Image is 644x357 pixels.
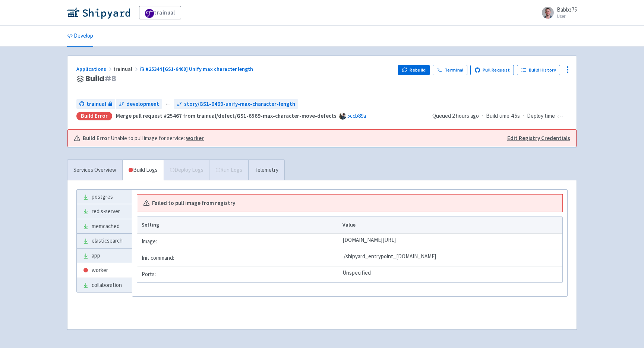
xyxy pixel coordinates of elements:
div: Build Error [76,112,112,120]
a: memcached [77,219,132,234]
a: worker [186,135,204,142]
button: Rebuild [398,65,430,75]
a: Edit Registry Credentials [507,134,570,143]
span: development [126,100,159,108]
td: Init command: [137,250,340,266]
td: Ports: [137,266,340,282]
span: ← [165,100,171,108]
span: -:-- [556,112,563,120]
time: 2 hours ago [452,112,479,119]
th: Value [340,217,562,233]
span: Build time [486,112,509,120]
a: worker [77,263,132,278]
a: redis-server [77,204,132,219]
a: development [116,99,162,109]
a: collaboration [77,278,132,293]
small: User [557,14,577,19]
td: Image: [137,233,340,250]
a: #25344 [GS1-6469] Unify max character length [139,66,254,72]
b: Build Error [83,134,110,143]
strong: Merge pull request #25467 from trainual/defect/GS1-6569-max-character-move-defects [116,112,337,119]
a: Develop [67,26,93,47]
span: story/GS1-6469-unify-max-character-length [184,100,295,108]
img: Shipyard logo [67,7,130,19]
span: 4.5s [511,112,520,120]
span: Queued [432,112,479,119]
a: Telemetry [248,160,284,180]
span: Unable to pull image for service: [111,134,204,143]
a: 5ccb89a [347,112,366,119]
a: postgres [77,190,132,204]
a: app [77,249,132,263]
a: Build Logs [123,160,164,180]
a: Applications [76,66,113,72]
a: Build History [517,65,560,75]
span: trainual [86,100,106,108]
span: Deploy time [527,112,555,120]
b: Failed to pull image from registry [152,199,235,208]
a: Babbz75 User [537,7,577,19]
a: trainual [76,99,115,109]
span: Babbz75 [557,6,577,13]
a: elasticsearch [77,234,132,248]
a: Services Overview [67,160,122,180]
div: · · [432,112,568,120]
td: Unspecified [340,266,562,282]
a: Pull Request [470,65,514,75]
span: # 8 [104,73,116,84]
span: Build [85,75,116,83]
td: ./shipyard_entrypoint_[DOMAIN_NAME] [340,250,562,266]
a: trainual [139,6,181,19]
td: [DOMAIN_NAME][URL] [340,233,562,250]
a: story/GS1-6469-unify-max-character-length [174,99,298,109]
span: trainual [113,66,139,72]
th: Setting [137,217,340,233]
a: Terminal [433,65,467,75]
